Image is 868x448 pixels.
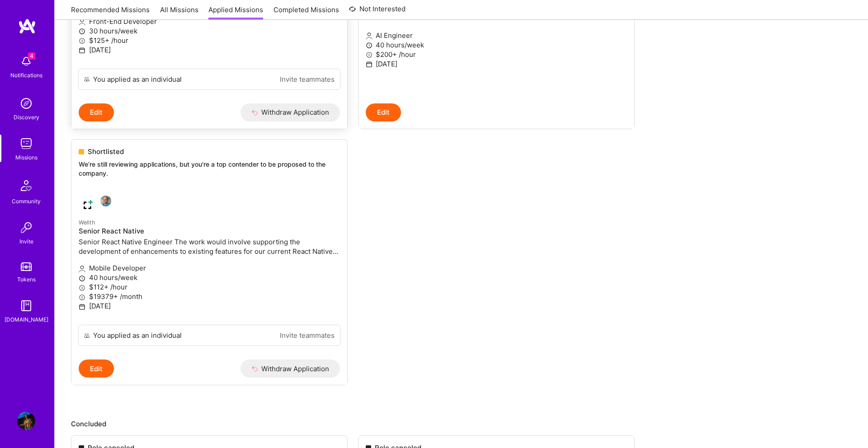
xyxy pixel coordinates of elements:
[79,263,340,273] p: Mobile Developer
[12,196,41,206] div: Community
[79,294,85,301] i: icon MoneyGray
[15,153,38,162] div: Missions
[93,75,182,84] div: You applied as an individual
[79,36,340,45] p: $125+ /hour
[71,188,347,325] a: Wellth company logoChristopher MooreWellthSenior React NativeSenior React Native Engineer The wor...
[79,301,340,311] p: [DATE]
[366,40,627,50] p: 40 hours/week
[88,147,124,156] span: Shortlisted
[18,18,36,34] img: logo
[5,315,48,324] div: [DOMAIN_NAME]
[14,112,39,122] div: Discovery
[366,51,373,58] i: icon MoneyGray
[17,94,35,112] img: discovery
[366,59,627,69] p: [DATE]
[79,282,340,292] p: $112+ /hour
[79,160,340,177] p: We’re still reviewing applications, but you're a top contender to be proposed to the company.
[28,52,35,60] span: 4
[366,31,627,40] p: AI Engineer
[17,135,35,153] img: teamwork
[79,303,85,310] i: icon Calendar
[71,5,150,20] a: Recommended Missions
[241,103,340,121] button: Withdraw Application
[79,26,340,36] p: 30 hours/week
[15,175,37,196] img: Community
[280,331,335,340] a: Invite teammates
[17,297,35,315] img: guide book
[19,237,33,246] div: Invite
[79,285,85,291] i: icon MoneyGray
[71,419,852,429] p: Concluded
[15,412,38,430] a: User Avatar
[79,19,85,25] i: icon Applicant
[21,262,32,271] img: tokens
[79,237,340,256] p: Senior React Native Engineer The work would involve supporting the development of enhancements to...
[79,359,114,378] button: Edit
[79,17,340,26] p: Front-End Developer
[79,103,114,121] button: Edit
[79,292,340,301] p: $19379+ /month
[79,45,340,55] p: [DATE]
[366,42,373,49] i: icon Clock
[160,5,198,20] a: All Missions
[79,47,85,54] i: icon Calendar
[79,196,97,214] img: Wellth company logo
[17,52,35,70] img: bell
[79,275,85,282] i: icon Clock
[17,412,35,430] img: User Avatar
[93,331,182,340] div: You applied as an individual
[79,227,340,235] h4: Senior React Native
[10,70,42,80] div: Notifications
[100,196,111,206] img: Christopher Moore
[366,61,373,68] i: icon Calendar
[79,273,340,282] p: 40 hours/week
[366,50,627,59] p: $200+ /hour
[366,103,401,121] button: Edit
[79,28,85,35] i: icon Clock
[79,266,85,272] i: icon Applicant
[366,33,373,39] i: icon Applicant
[79,37,85,44] i: icon MoneyGray
[17,219,35,237] img: Invite
[274,5,339,20] a: Completed Missions
[280,75,335,84] a: Invite teammates
[79,219,95,226] small: Wellth
[17,275,36,284] div: Tokens
[241,359,340,378] button: Withdraw Application
[208,5,263,20] a: Applied Missions
[349,4,406,20] a: Not Interested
